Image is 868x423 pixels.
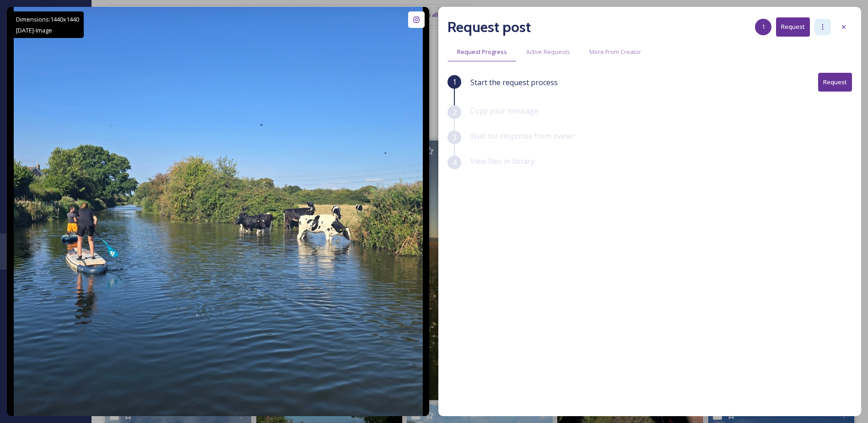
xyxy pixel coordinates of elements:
[589,48,641,56] span: More From Creator
[818,73,852,92] button: Request
[16,26,52,34] span: [DATE] - Image
[470,131,575,141] span: Wait for response from owner
[453,107,457,118] span: 2
[16,15,79,23] span: Dimensions: 1440 x 1440
[14,7,423,416] img: We're very British. We even invite the cows to paddleboard lessons. #chichester #chichestercanal ...
[470,156,534,166] span: View files in library
[453,132,457,143] span: 3
[453,76,457,87] span: 1
[762,22,765,31] span: 1
[470,106,538,116] span: Copy your message
[447,16,531,38] h2: Request post
[453,157,457,168] span: 4
[470,77,558,88] span: Start the request process
[457,48,507,56] span: Request Progress
[526,48,570,56] span: Active Requests
[776,17,810,36] button: Request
